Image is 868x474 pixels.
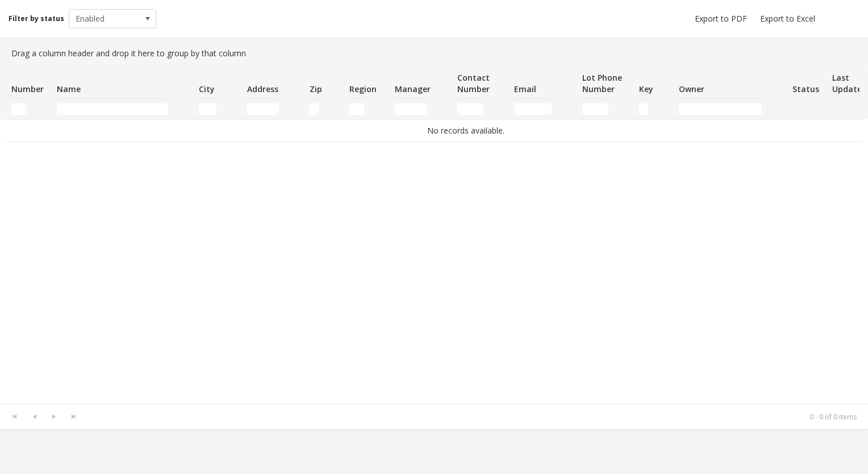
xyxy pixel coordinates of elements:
kendo-pager-info: 0 - 0 of 0 items [90,412,857,422]
span: Enabled [69,10,139,28]
td: Status Filter [788,99,828,119]
input: Number Filter [11,103,26,115]
td: Address Filter [243,99,305,119]
button: Export to Excel [756,11,820,27]
span: Contact Number [457,72,490,94]
td: Name Filter [52,99,194,119]
td: Zip Filter [305,99,345,119]
span: Key [639,84,653,94]
input: Region Filter [349,103,364,115]
span: Lot Phone Number [582,72,622,94]
input: Email Filter [514,103,552,115]
td: Owner Filter [674,99,788,119]
label: Filter by status [9,14,64,24]
span: Name [57,84,81,94]
span: Number [11,84,44,94]
td: Manager Filter [390,99,453,119]
span: Last Update [832,72,862,94]
td: Key Filter [635,99,674,119]
span: Zip [310,84,322,94]
span: Region [349,84,377,94]
input: Owner Filter [679,103,762,115]
td: Number Filter [7,99,52,119]
td: Lot Phone Number Filter [578,99,635,119]
input: Zip Filter [310,103,319,115]
span: Export to PDF [695,13,747,24]
input: Lot Phone Number Filter [582,103,608,115]
th: Status [788,65,828,99]
span: Export to Excel [760,13,815,24]
span: City [199,84,215,94]
td: Email Filter [510,99,578,119]
span: Address [247,84,278,94]
input: Manager Filter [395,103,427,115]
span: Email [514,84,536,94]
input: Key Filter [639,103,648,115]
button: Export to PDF [690,11,752,27]
td: City Filter [194,99,243,119]
span: Manager [395,84,431,94]
input: Name Filter [57,103,168,115]
div: Drag a column header and drop it here to group by that column [7,43,861,64]
input: Address Filter [247,103,279,115]
input: Contact Number Filter [457,103,483,115]
span: Owner [679,84,704,94]
input: City Filter [199,103,216,115]
td: Region Filter [345,99,390,119]
td: Contact Number Filter [453,99,510,119]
